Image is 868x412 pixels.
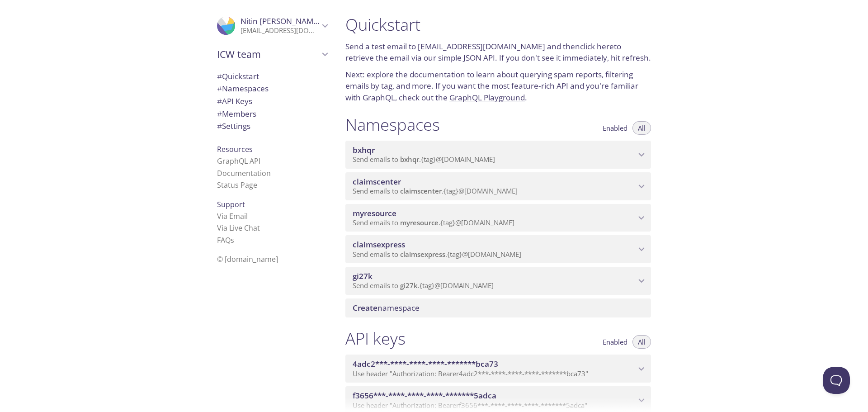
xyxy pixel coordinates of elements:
span: claimscenter [353,176,401,187]
span: gi27k [353,271,373,281]
span: myresource [400,218,439,227]
div: Namespaces [210,82,335,95]
div: ICW team [210,43,335,66]
div: Create namespace [345,298,651,317]
iframe: Help Scout Beacon - Open [823,367,850,394]
a: FAQ [217,235,234,245]
span: Create [353,303,377,313]
span: Members [217,109,256,119]
h1: Namespaces [345,114,440,135]
span: API Keys [217,96,252,106]
div: gi27k namespace [345,267,651,295]
span: Send emails to . {tag} @[DOMAIN_NAME] [353,186,518,195]
span: Resources [217,144,253,154]
div: myresource namespace [345,204,651,232]
div: claimsexpress namespace [345,235,651,263]
button: All [632,335,651,349]
span: Support [217,199,245,209]
div: Team Settings [210,120,335,133]
div: Quickstart [210,70,335,83]
div: Members [210,108,335,120]
p: Next: explore the to learn about querying spam reports, filtering emails by tag, and more. If you... [345,69,651,104]
span: # [217,83,222,94]
span: # [217,96,222,106]
span: # [217,121,222,131]
span: myresource [353,208,396,218]
div: claimscenter namespace [345,172,651,200]
span: Send emails to . {tag} @[DOMAIN_NAME] [353,218,514,227]
button: Enabled [597,121,633,135]
button: Enabled [597,335,633,349]
h1: Quickstart [345,14,651,35]
p: Send a test email to and then to retrieve the email via our simple JSON API. If you don't see it ... [345,41,651,64]
span: # [217,109,222,119]
span: © [DOMAIN_NAME] [217,254,278,264]
a: GraphQL API [217,156,260,166]
span: gi27k [400,281,418,290]
a: [EMAIL_ADDRESS][DOMAIN_NAME] [418,41,545,52]
span: # [217,71,222,81]
span: namespace [353,303,420,313]
div: bxhqr namespace [345,141,651,169]
a: Documentation [217,168,271,178]
span: Quickstart [217,71,259,81]
div: Nitin Jindal [210,11,335,41]
span: claimsexpress [353,239,405,250]
span: s [231,235,234,245]
a: Via Live Chat [217,223,260,233]
span: Namespaces [217,83,269,94]
a: click here [580,41,614,52]
a: documentation [410,69,465,80]
span: Send emails to . {tag} @[DOMAIN_NAME] [353,281,494,290]
span: claimscenter [400,186,442,195]
p: [EMAIL_ADDRESS][DOMAIN_NAME] [241,26,319,35]
button: All [632,121,651,135]
a: Via Email [217,211,248,221]
div: API Keys [210,95,335,108]
span: Nitin [PERSON_NAME] [241,16,321,26]
span: ICW team [217,48,319,61]
span: Send emails to . {tag} @[DOMAIN_NAME] [353,250,521,259]
a: Status Page [217,180,257,190]
a: GraphQL Playground [449,92,525,103]
span: bxhqr [400,155,419,164]
span: claimsexpress [400,250,445,259]
span: bxhqr [353,145,375,155]
span: Send emails to . {tag} @[DOMAIN_NAME] [353,155,495,164]
span: Settings [217,121,250,131]
h1: API keys [345,328,406,349]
